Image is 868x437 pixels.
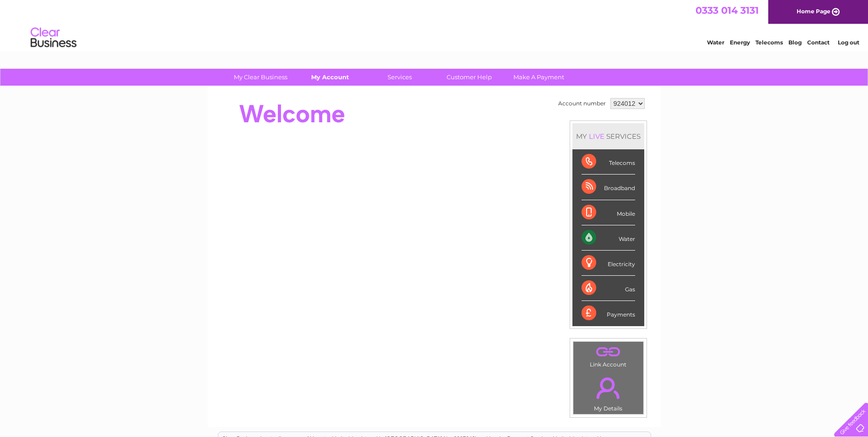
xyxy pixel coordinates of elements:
div: Gas [582,276,635,301]
div: Electricity [582,251,635,276]
a: Customer Help [431,69,507,86]
a: 0333 014 3131 [695,5,759,16]
div: Telecoms [582,149,635,175]
div: MY SERVICES [572,123,644,149]
a: Make A Payment [501,69,577,86]
a: Services [362,69,437,86]
div: Broadband [582,175,635,200]
div: Mobile [582,200,635,225]
a: Energy [730,39,750,46]
a: . [576,372,641,404]
a: Blog [788,39,802,46]
a: Telecoms [755,39,783,46]
a: Log out [838,39,859,46]
td: My Details [573,370,644,415]
div: LIVE [587,132,606,141]
a: . [576,344,641,360]
div: Water [582,225,635,251]
a: My Account [292,69,368,86]
div: Payments [582,301,635,326]
td: Account number [556,96,608,111]
a: Contact [807,39,830,46]
td: Link Account [573,341,644,370]
img: logo.png [30,24,77,52]
a: Water [707,39,724,46]
a: My Clear Business [223,69,298,86]
div: Clear Business is a trading name of Verastar Limited (registered in [GEOGRAPHIC_DATA] No. 3667643... [218,5,651,44]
